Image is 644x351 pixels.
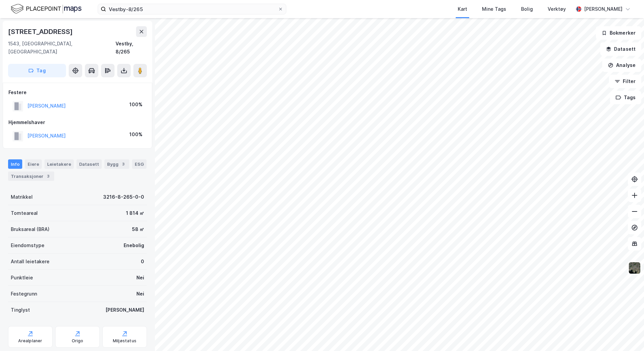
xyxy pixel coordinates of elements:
button: Tag [8,64,66,77]
button: Datasett [600,42,641,56]
div: Bolig [521,5,533,13]
div: Eiendomstype [11,241,44,249]
div: Tinglyst [11,306,30,314]
div: Hjemmelshaver [8,118,147,126]
div: Matrikkel [11,193,33,201]
img: 9k= [628,262,641,274]
div: 0 [141,258,144,266]
div: 58 ㎡ [132,225,144,233]
div: 1 814 ㎡ [126,209,144,217]
div: Nei [136,290,144,298]
div: Vestby, 8/265 [116,40,147,56]
div: Punktleie [11,274,33,282]
div: 1543, [GEOGRAPHIC_DATA], [GEOGRAPHIC_DATA] [8,40,116,56]
div: Mine Tags [482,5,506,13]
div: ESG [132,159,147,169]
div: Enebolig [124,241,144,249]
div: Antall leietakere [11,258,50,266]
div: Bruksareal (BRA) [11,225,50,233]
div: Kontrollprogram for chat [610,319,644,351]
div: Datasett [76,159,102,169]
div: Festegrunn [11,290,37,298]
div: Transaksjoner [8,171,54,181]
div: 3 [120,161,127,167]
div: Tomteareal [11,209,38,217]
div: 3 [45,173,52,180]
button: Filter [609,75,641,88]
div: [STREET_ADDRESS] [8,26,74,37]
div: Arealplaner [18,338,42,344]
div: 100% [129,130,142,139]
div: [PERSON_NAME] [105,306,144,314]
div: Festere [8,88,147,96]
div: Bygg [104,159,129,169]
img: logo.f888ab2527a4732fd821a326f86c7f29.svg [11,3,82,15]
button: Bokmerker [596,26,641,40]
div: Origo [72,338,84,344]
div: 3216-8-265-0-0 [103,193,144,201]
div: [PERSON_NAME] [584,5,622,13]
div: Nei [136,274,144,282]
input: Søk på adresse, matrikkel, gårdeiere, leietakere eller personer [106,4,278,14]
div: Kart [458,5,467,13]
div: 100% [129,101,142,109]
button: Tags [610,91,641,104]
div: Leietakere [44,159,74,169]
div: Verktøy [548,5,566,13]
iframe: Chat Widget [610,319,644,351]
div: Eiere [25,159,42,169]
div: Miljøstatus [113,338,136,344]
div: Info [8,159,22,169]
button: Analyse [602,58,641,72]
